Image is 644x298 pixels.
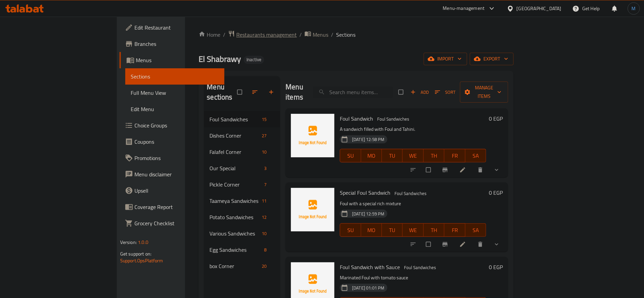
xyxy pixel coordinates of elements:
[340,188,390,198] span: Special Foul Sandwich
[374,115,412,123] span: Foul Sandwiches
[424,149,444,162] button: TH
[403,223,423,237] button: WE
[438,237,454,252] button: Branch-specific-item
[394,86,409,99] span: Select section
[259,214,269,221] span: 12
[209,148,259,156] span: Falafel Corner
[340,149,361,162] button: SU
[409,87,430,98] button: Add
[336,31,355,39] span: Sections
[465,84,503,101] span: Manage items
[261,164,269,172] div: items
[261,180,269,189] div: items
[209,262,259,270] span: box Corner
[426,225,442,235] span: TH
[361,149,382,162] button: MO
[443,4,485,13] div: Menu-management
[444,149,465,162] button: FR
[259,229,269,238] div: items
[460,82,508,103] button: Manage items
[299,31,302,39] li: /
[259,149,269,155] span: 10
[209,213,259,221] div: Potato Sandwiches
[447,151,462,161] span: FR
[259,230,269,237] span: 10
[286,82,305,102] h2: Menu items
[459,166,467,173] a: Edit menu item
[340,125,486,134] p: A sandwich filled with Foul and Tahini.
[119,150,224,166] a: Promotions
[489,262,503,272] h6: 0 EGP
[406,162,422,177] button: sort-choices
[119,36,224,52] a: Branches
[409,87,430,98] span: Add item
[349,136,387,143] span: [DATE] 12:58 PM
[331,31,333,39] li: /
[209,229,259,238] span: Various Sandwiches
[392,190,429,197] span: Foul Sandwiches
[405,225,421,235] span: WE
[120,238,137,247] span: Version:
[259,148,269,156] div: items
[438,162,454,177] button: Branch-specific-item
[401,264,439,271] span: Foul Sandwiches
[134,40,219,48] span: Branches
[209,164,261,172] div: Our Special
[406,237,422,252] button: sort-choices
[264,85,280,100] button: Add section
[204,193,280,209] div: Taameya Sandwiches11
[259,213,269,221] div: items
[465,149,486,162] button: SA
[199,30,514,39] nav: breadcrumb
[429,55,462,63] span: import
[405,151,421,161] span: WE
[493,166,500,173] svg: Show Choices
[305,30,328,39] a: Menus
[343,225,358,235] span: SU
[517,5,562,12] div: [GEOGRAPHIC_DATA]
[313,86,393,98] input: search
[489,114,503,123] h6: 0 EGP
[291,188,334,231] img: Special Foul Sandwich
[489,188,503,197] h6: 0 EGP
[430,87,460,98] span: Sort items
[120,256,163,265] a: Support.OpsPlatform
[385,225,400,235] span: TU
[119,182,224,199] a: Upsell
[134,154,219,162] span: Promotions
[209,132,259,140] span: Dishes Corner
[382,149,403,162] button: TU
[119,199,224,215] a: Coverage Report
[261,246,269,254] div: items
[125,85,224,101] a: Full Menu View
[410,88,429,96] span: Add
[468,151,483,161] span: SA
[259,116,269,123] span: 15
[489,162,505,177] button: show more
[291,114,334,157] img: Foul Sandwich
[134,187,219,195] span: Upsell
[209,246,261,254] span: Egg Sandwiches
[209,197,259,205] span: Taameya Sandwiches
[403,149,423,162] button: WE
[131,105,219,113] span: Edit Menu
[426,151,442,161] span: TH
[473,162,489,177] button: delete
[204,144,280,160] div: Falafel Corner10
[493,241,500,248] svg: Show Choices
[349,211,387,217] span: [DATE] 12:59 PM
[259,133,269,139] span: 27
[204,176,280,193] div: Pickle Corner7
[435,88,456,96] span: Sort
[261,247,269,253] span: 8
[364,151,379,161] span: MO
[424,223,444,237] button: TH
[465,223,486,237] button: SA
[209,115,259,123] span: Foul Sandwiches
[343,151,358,161] span: SU
[119,134,224,150] a: Coupons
